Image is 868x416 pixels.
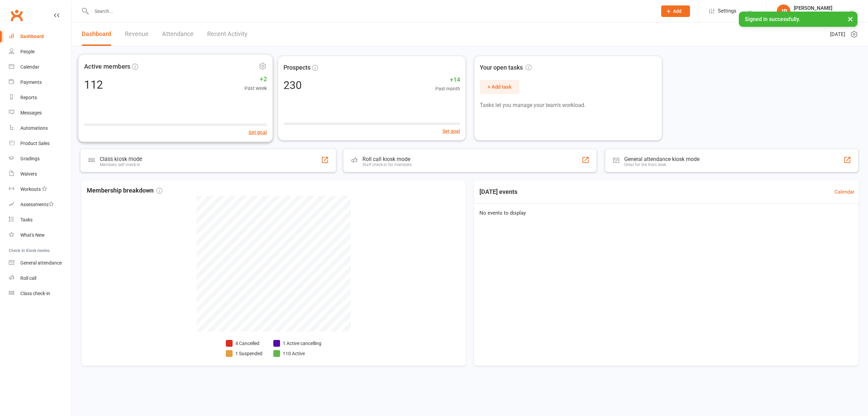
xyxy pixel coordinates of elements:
[283,63,311,73] span: Prospects
[244,84,267,92] span: Past week
[673,8,682,14] span: Add
[20,125,48,131] div: Automations
[9,121,72,136] a: Automations
[9,271,72,286] a: Roll call
[9,228,72,243] a: What's New
[474,186,523,198] h3: [DATE] events
[100,156,142,162] div: Class kiosk mode
[20,275,36,281] div: Roll call
[661,5,690,17] button: Add
[84,61,131,72] span: Active members
[435,85,460,92] span: Past month
[100,162,142,167] div: Members self check-in
[844,12,856,26] button: ×
[125,22,149,46] a: Revenue
[20,171,37,177] div: Waivers
[283,80,302,91] div: 230
[84,79,103,90] div: 112
[20,64,39,70] div: Calendar
[9,90,72,105] a: Reports
[87,186,162,196] span: Membership breakdown
[9,105,72,121] a: Messages
[20,232,45,238] div: What's New
[20,202,54,207] div: Assessments
[624,156,699,162] div: General attendance kiosk mode
[9,182,72,197] a: Workouts
[90,6,652,16] input: Search...
[273,350,321,357] li: 110 Active
[480,80,519,94] button: + Add task
[777,4,790,18] div: JP
[9,212,72,228] a: Tasks
[480,101,656,110] p: Tasks let you manage your team's workload.
[9,151,72,166] a: Gradings
[82,22,111,46] a: Dashboard
[20,34,44,39] div: Dashboard
[20,156,40,161] div: Gradings
[435,75,460,85] span: +14
[207,22,248,46] a: Recent Activity
[20,95,37,100] div: Reports
[9,29,72,44] a: Dashboard
[9,255,72,271] a: General attendance kiosk mode
[9,75,72,90] a: Payments
[9,59,72,75] a: Calendar
[162,22,194,46] a: Attendance
[362,156,412,162] div: Roll call kiosk mode
[249,128,267,136] button: Set goal
[471,203,861,222] div: No events to display
[362,162,412,167] div: Staff check-in for members
[20,79,42,85] div: Payments
[624,162,699,167] div: Great for the front desk
[226,340,262,347] li: 4 Cancelled
[442,127,460,135] button: Set goal
[20,260,62,266] div: General attendance
[480,63,532,73] span: Your open tasks
[9,166,72,182] a: Waivers
[20,186,41,192] div: Workouts
[20,291,50,296] div: Class check-in
[20,110,42,115] div: Messages
[20,217,33,222] div: Tasks
[830,30,845,38] span: [DATE]
[9,197,72,212] a: Assessments
[745,16,800,22] span: Signed in successfully.
[244,74,267,85] span: +2
[9,136,72,151] a: Product Sales
[834,188,854,196] a: Calendar
[9,286,72,301] a: Class kiosk mode
[20,49,35,54] div: People
[226,350,262,357] li: 1 Suspended
[718,3,736,19] span: Settings
[9,44,72,59] a: People
[20,141,50,146] div: Product Sales
[273,340,321,347] li: 1 Active cancelling
[794,11,832,17] div: Platinum Jiu Jitsu
[794,5,832,11] div: [PERSON_NAME]
[8,7,25,24] a: Clubworx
